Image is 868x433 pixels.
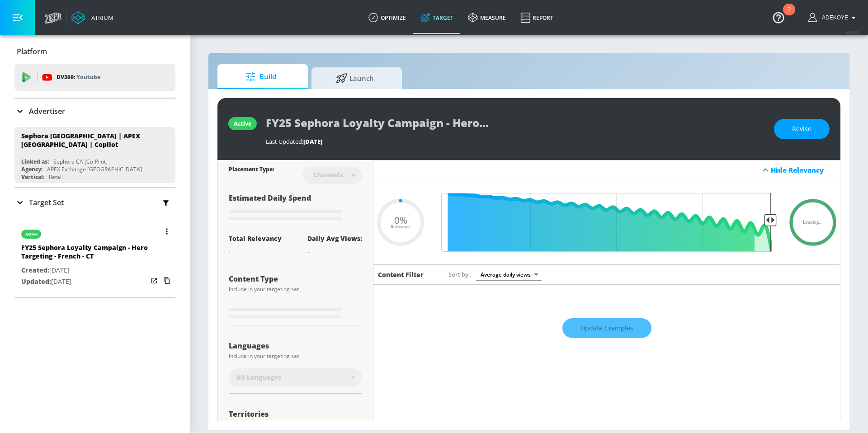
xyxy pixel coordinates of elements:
p: [DATE] [21,265,148,276]
p: Advertiser [29,106,65,116]
span: Created: [21,266,49,274]
div: DV360: Youtube [14,64,175,91]
span: Loading... [803,220,823,225]
p: DV360: [57,72,100,82]
div: Sephora [GEOGRAPHIC_DATA] | APEX [GEOGRAPHIC_DATA] | CopilotLinked as:Sephora CA [Co-Pilot]Agency... [14,127,175,183]
div: Estimated Daily Spend [229,193,362,223]
a: optimize [361,1,413,34]
span: Build [226,66,295,88]
a: Report [513,1,561,34]
div: FY25 Sephora Loyalty Campaign - Hero Targeting - French - CT [21,243,148,265]
div: Last Updated: [266,137,765,146]
span: login as: adekoye.oladapo@zefr.com [818,14,848,21]
p: Youtube [76,72,100,82]
button: Copy Targeting Set Link [160,274,173,287]
div: Advertiser [14,99,175,124]
button: Revise [774,119,830,139]
div: Retail [49,173,63,181]
div: Include in your targeting set [229,287,362,292]
div: Include in your targeting set [229,353,362,359]
span: v 4.28.0 [846,30,859,35]
div: Territories [229,410,362,418]
span: [DATE] [303,137,322,146]
div: activeFY25 Sephora Loyalty Campaign - Hero Targeting - French - CTCreated:[DATE]Updated:[DATE] [14,221,175,294]
span: Revise [792,123,811,135]
div: APEX Exchange [GEOGRAPHIC_DATA] [47,165,142,173]
div: Languages [229,342,362,349]
p: Platform [17,47,47,56]
span: Relevance [391,225,410,229]
div: Agency: [21,165,42,173]
div: Placement Type: [229,165,274,175]
span: 0% [394,215,407,225]
input: Final Threshold [437,193,777,252]
span: Launch [321,67,389,89]
div: Content Type [229,275,362,282]
div: Hide Relevancy [771,165,835,174]
div: Linked as: [21,158,49,165]
button: Adekoye [808,12,859,23]
p: Target Set [29,198,64,207]
div: Average daily views [476,268,542,281]
div: Atrium [88,14,113,22]
div: Daily Avg Views: [307,234,362,243]
h6: Content Filter [378,270,424,279]
span: Sort by [448,270,472,278]
a: Target [413,1,461,34]
div: Platform [14,39,175,64]
span: Updated: [21,277,51,286]
div: All Languages [229,368,362,386]
p: [DATE] [21,276,148,287]
button: Open Resource Center, 2 new notifications [766,5,791,30]
div: active [25,232,38,236]
div: Total Relevancy [229,234,282,243]
div: Hide Relevancy [373,160,840,180]
div: Sephora CA [Co-Pilot] [53,158,108,165]
a: measure [461,1,513,34]
div: Vertical: [21,173,44,181]
a: Atrium [71,11,113,24]
div: 2 [788,9,791,21]
div: Target Set [14,188,175,217]
div: Sephora [GEOGRAPHIC_DATA] | APEX [GEOGRAPHIC_DATA] | Copilot [21,132,160,149]
span: All Languages [236,373,281,382]
div: active [234,120,251,127]
span: Estimated Daily Spend [229,193,311,203]
div: Channels [309,171,348,179]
